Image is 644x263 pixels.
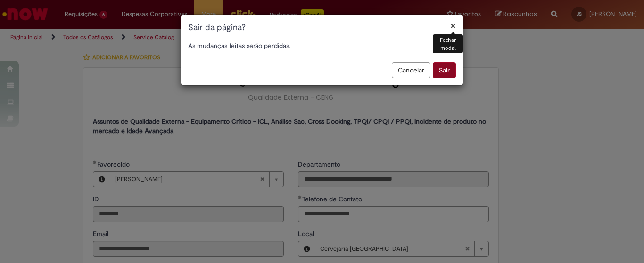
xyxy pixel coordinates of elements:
button: Fechar modal [450,21,456,31]
h1: Sair da página? [188,22,456,34]
button: Sair [433,62,456,78]
div: Fechar modal [433,34,463,53]
p: As mudanças feitas serão perdidas. [188,41,456,50]
button: Cancelar [392,62,430,78]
